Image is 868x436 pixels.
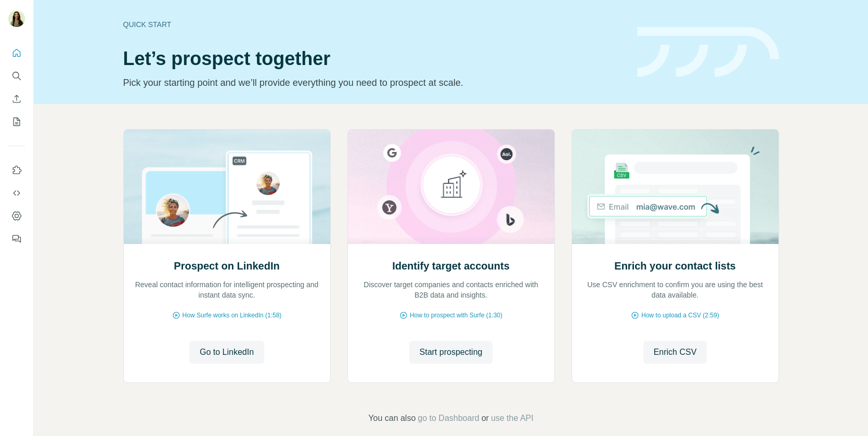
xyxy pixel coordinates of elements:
[123,19,625,30] div: Quick start
[8,112,25,131] button: My lists
[8,229,25,248] button: Feedback
[409,341,493,364] button: Start prospecting
[654,346,697,358] span: Enrich CSV
[8,10,25,27] img: Avatar
[491,412,534,425] button: use the API
[8,207,25,225] button: Dashboard
[8,184,25,202] button: Use Surfe API
[392,259,510,273] h2: Identify target accounts
[582,279,768,300] p: Use CSV enrichment to confirm you are using the best data available.
[8,67,25,85] button: Search
[8,161,25,179] button: Use Surfe on LinkedIn
[420,346,483,358] span: Start prospecting
[123,48,625,69] h1: Let’s prospect together
[123,130,331,244] img: Prospect on LinkedIn
[8,89,25,108] button: Enrich CSV
[189,341,264,364] button: Go to LinkedIn
[572,130,779,244] img: Enrich your contact lists
[358,279,544,300] p: Discover target companies and contacts enriched with B2B data and insights.
[637,27,779,78] img: banner
[482,412,489,425] span: or
[183,311,282,320] span: How Surfe works on LinkedIn (1:58)
[123,75,625,90] p: Pick your starting point and we’ll provide everything you need to prospect at scale.
[200,346,254,358] span: Go to LinkedIn
[368,412,416,425] span: You can also
[410,311,502,320] span: How to prospect with Surfe (1:30)
[614,259,735,273] h2: Enrich your contact lists
[641,311,719,320] span: How to upload a CSV (2:59)
[134,279,320,300] p: Reveal contact information for intelligent prospecting and instant data sync.
[643,341,707,364] button: Enrich CSV
[418,412,479,425] button: go to Dashboard
[174,259,279,273] h2: Prospect on LinkedIn
[347,130,555,244] img: Identify target accounts
[8,44,25,62] button: Quick start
